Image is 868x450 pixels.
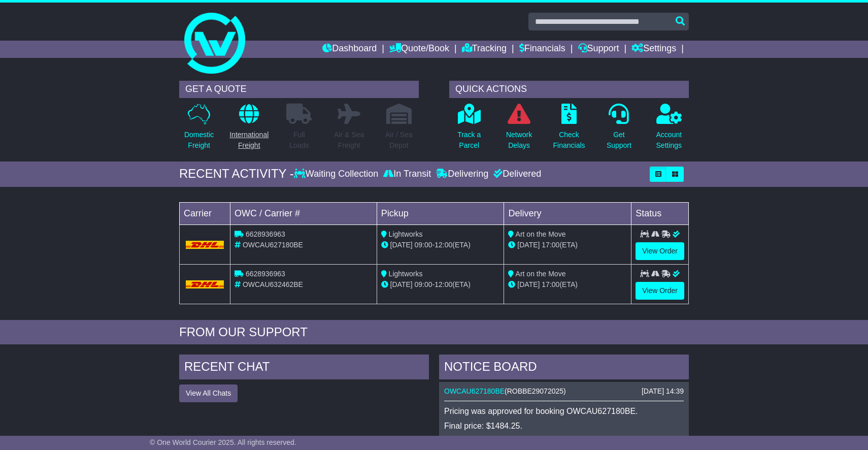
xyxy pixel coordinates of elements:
[435,241,452,249] span: 12:00
[578,41,619,58] a: Support
[435,280,452,288] span: 12:00
[631,202,689,224] td: Status
[243,241,303,249] span: OWCAU627180BE
[607,130,631,151] p: Get Support
[381,240,500,250] div: - (ETA)
[457,130,481,151] p: Track a Parcel
[381,169,433,180] div: In Transit
[229,130,269,151] p: International Freight
[519,41,565,58] a: Financials
[542,280,559,288] span: 17:00
[508,240,627,250] div: (ETA)
[433,169,491,180] div: Delivering
[516,270,566,278] span: Art on the Move
[184,130,214,151] p: Domestic Freight
[504,202,631,224] td: Delivery
[179,325,689,340] div: FROM OUR SUPPORT
[457,103,481,156] a: Track aParcel
[542,241,559,249] span: 17:00
[286,130,312,151] p: Full Loads
[385,130,413,151] p: Air / Sea Depot
[334,130,364,151] p: Air & Sea Freight
[444,387,684,396] div: ( )
[415,280,432,288] span: 09:00
[179,355,429,382] div: RECENT CHAT
[230,202,377,224] td: OWC / Carrier #
[180,202,230,224] td: Carrier
[636,242,684,260] a: View Order
[381,279,500,290] div: - (ETA)
[656,130,682,151] p: Account Settings
[507,387,563,395] span: ROBBE29072025
[377,202,504,224] td: Pickup
[656,103,683,156] a: AccountSettings
[444,387,505,395] a: OWCAU627180BE
[462,41,507,58] a: Tracking
[439,355,689,382] div: NOTICE BOARD
[150,438,296,446] span: © One World Courier 2025. All rights reserved.
[553,130,585,151] p: Check Financials
[246,230,285,238] span: 6628936963
[186,241,224,249] img: DHL.png
[517,241,540,249] span: [DATE]
[229,103,269,156] a: InternationalFreight
[179,384,238,402] button: View All Chats
[294,169,381,180] div: Waiting Collection
[179,81,419,98] div: GET A QUOTE
[642,387,684,396] div: [DATE] 14:39
[506,103,532,156] a: NetworkDelays
[444,421,684,431] p: Final price: $1484.25.
[508,279,627,290] div: (ETA)
[516,230,566,238] span: Art on the Move
[322,41,377,58] a: Dashboard
[390,241,413,249] span: [DATE]
[243,280,303,288] span: OWCAU632462BE
[179,167,294,181] div: RECENT ACTIVITY -
[186,280,224,288] img: DHL.png
[553,103,586,156] a: CheckFinancials
[415,241,432,249] span: 09:00
[389,230,423,238] span: Lightworks
[517,280,540,288] span: [DATE]
[606,103,632,156] a: GetSupport
[389,270,423,278] span: Lightworks
[449,81,689,98] div: QUICK ACTIONS
[184,103,214,156] a: DomesticFreight
[506,130,532,151] p: Network Delays
[636,282,684,300] a: View Order
[444,406,684,416] p: Pricing was approved for booking OWCAU627180BE.
[246,270,285,278] span: 6628936963
[390,280,413,288] span: [DATE]
[389,41,449,58] a: Quote/Book
[491,169,541,180] div: Delivered
[631,41,676,58] a: Settings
